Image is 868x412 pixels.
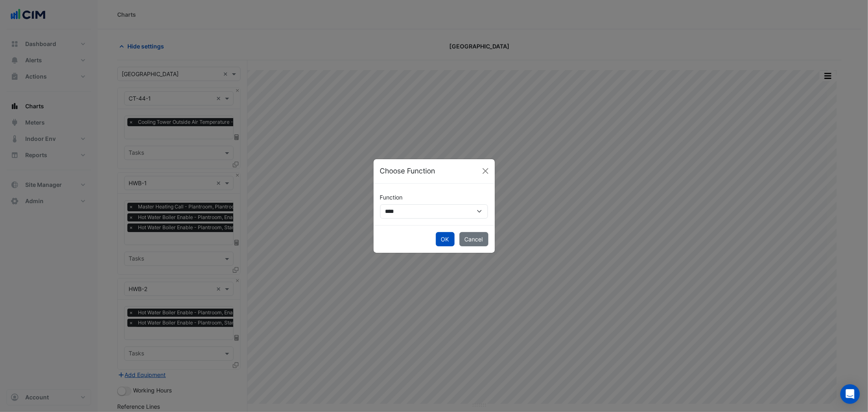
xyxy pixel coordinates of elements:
[380,190,403,204] label: Function
[479,165,492,177] button: Close
[459,232,488,246] button: Cancel
[840,384,860,404] div: Open Intercom Messenger
[436,232,455,246] button: OK
[380,166,435,176] h5: Choose Function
